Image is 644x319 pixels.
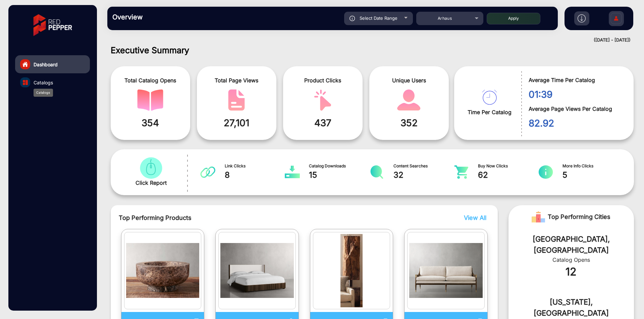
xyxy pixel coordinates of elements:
[529,105,624,113] span: Average Page Views Per Catalog
[396,89,422,111] img: catalog
[29,8,77,42] img: vmg-logo
[548,210,610,224] span: Top Performing Cities
[34,61,58,68] span: Dashboard
[310,89,336,111] img: catalog
[374,76,444,84] span: Unique Users
[202,76,271,84] span: Total Page Views
[538,165,553,179] img: catalog
[438,16,452,21] span: Arhaus
[288,76,358,84] span: Product Clicks
[393,169,454,181] span: 32
[136,179,167,187] span: Click Report
[454,165,469,179] img: catalog
[15,55,90,73] a: Dashboard
[464,214,486,221] span: View All
[116,116,185,130] span: 354
[374,116,444,130] span: 352
[478,169,539,181] span: 62
[529,87,624,101] span: 01:39
[519,297,624,319] div: [US_STATE], [GEOGRAPHIC_DATA]
[137,89,163,111] img: catalog
[23,80,28,85] img: catalog
[369,165,384,179] img: catalog
[225,169,285,181] span: 8
[112,13,206,21] h3: Overview
[482,90,497,105] img: catalog
[562,163,623,169] span: More Info Clicks
[220,234,294,307] img: catalog
[562,169,623,181] span: 5
[126,234,200,307] img: catalog
[15,73,90,91] a: Catalogs
[519,234,624,256] div: [GEOGRAPHIC_DATA], [GEOGRAPHIC_DATA]
[119,213,401,222] span: Top Performing Products
[462,213,485,222] button: View All
[34,79,53,86] span: Catalogs
[101,37,631,44] div: ([DATE] - [DATE])
[309,169,370,181] span: 15
[315,234,388,307] img: catalog
[519,256,624,264] div: Catalog Opens
[529,116,624,130] span: 82.92
[223,89,250,111] img: catalog
[202,116,271,130] span: 27,101
[116,76,185,84] span: Total Catalog Opens
[288,116,358,130] span: 437
[609,8,623,31] img: Sign%20Up.svg
[111,45,634,55] h1: Executive Summary
[138,157,164,179] img: catalog
[22,61,28,67] img: home
[360,15,397,21] span: Select Date Range
[200,165,215,179] img: catalog
[478,163,539,169] span: Buy Now Clicks
[532,210,545,224] img: Rank image
[393,163,454,169] span: Content Searches
[519,264,624,280] div: 12
[529,76,624,84] span: Average Time Per Catalog
[285,165,300,179] img: catalog
[309,163,370,169] span: Catalog Downloads
[487,13,540,24] button: Apply
[350,16,355,21] img: icon
[225,163,285,169] span: Link Clicks
[578,14,586,22] img: h2download.svg
[34,89,53,97] div: Catalogs
[409,234,483,307] img: catalog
